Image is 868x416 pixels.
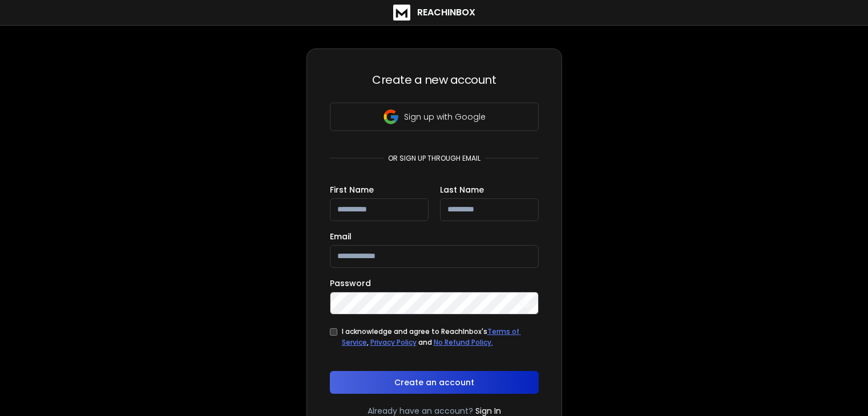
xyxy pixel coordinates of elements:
a: No Refund Policy. [434,337,493,347]
label: Password [330,279,371,287]
button: Create an account [330,371,539,394]
label: Last Name [440,186,484,194]
a: ReachInbox [393,5,475,21]
label: Email [330,233,352,240]
label: First Name [330,186,374,194]
p: Sign up with Google [404,111,486,123]
a: Privacy Policy [370,337,417,347]
img: logo [393,5,410,21]
h1: ReachInbox [417,6,475,19]
button: Sign up with Google [330,103,539,131]
div: I acknowledge and agree to ReachInbox's , and [342,326,539,348]
h3: Create a new account [330,72,539,88]
p: or sign up through email [383,154,485,163]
